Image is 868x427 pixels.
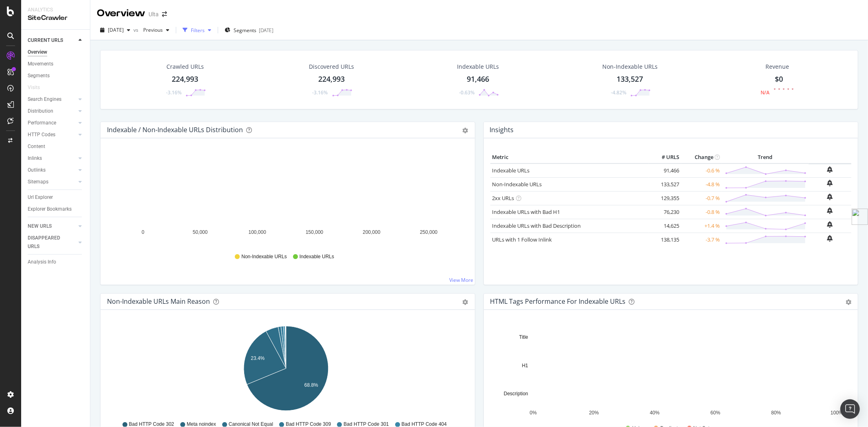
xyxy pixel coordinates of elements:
a: Inlinks [28,154,76,163]
a: NEW URLS [28,222,76,231]
text: 200,000 [363,229,380,235]
a: Distribution [28,107,76,115]
div: -3.16% [166,89,181,96]
div: Movements [28,60,53,68]
div: A chart. [107,323,465,417]
div: Search Engines [28,95,61,104]
td: 91,466 [649,163,681,178]
a: Content [28,142,84,151]
div: Visits [28,83,40,92]
td: 133,527 [649,177,681,191]
div: DISAPPEARED URLS [28,234,69,251]
text: 60% [711,410,720,416]
div: Explorer Bookmarks [28,205,72,213]
div: Sitemaps [28,178,48,186]
button: Filters [179,24,214,37]
td: 14,625 [649,219,681,233]
text: 0 [142,229,144,235]
a: Explorer Bookmarks [28,205,84,213]
span: 2025 Sep. 3rd [108,26,124,33]
button: Previous [140,24,173,37]
a: Search Engines [28,95,76,104]
text: Description [503,391,528,396]
div: SiteCrawler [28,13,83,23]
a: Indexable URLs with Bad H1 [492,208,560,216]
td: 138,135 [649,233,681,246]
td: -3.7 % [681,233,722,246]
a: Visits [28,83,48,92]
button: Segments[DATE] [221,24,277,37]
div: Distribution [28,107,53,115]
div: gear [463,128,468,133]
div: Performance [28,119,56,127]
div: Segments [28,72,50,80]
td: -0.7 % [681,191,722,205]
text: 50,000 [193,229,208,235]
svg: A chart. [107,151,465,246]
a: Sitemaps [28,178,76,186]
text: H1 [522,363,528,368]
a: 2xx URLs [492,194,514,202]
td: -0.8 % [681,205,722,219]
td: -0.6 % [681,163,722,178]
a: CURRENT URLS [28,36,76,45]
div: N/A [761,89,770,96]
div: CURRENT URLS [28,36,63,45]
div: Inlinks [28,154,42,163]
div: 224,993 [172,74,198,85]
div: Non-Indexable URLs Main Reason [107,297,210,305]
div: -3.16% [313,89,328,96]
a: Performance [28,119,76,127]
span: vs [133,26,140,33]
a: Segments [28,72,84,80]
a: DISAPPEARED URLS [28,234,76,251]
div: NEW URLS [28,222,52,231]
div: bell-plus [827,207,833,214]
th: Trend [722,151,809,163]
text: 23.4% [251,355,265,361]
div: 91,466 [467,74,490,85]
div: -0.63% [459,89,474,96]
div: bell-plus [827,194,833,200]
text: 0% [529,410,537,416]
text: 100% [831,410,843,416]
span: Non-Indexable URLs [241,253,286,260]
div: -4.82% [611,89,626,96]
text: Title [519,334,528,340]
div: Indexable URLs [457,63,499,71]
div: 133,527 [617,74,643,85]
a: HTTP Codes [28,131,76,139]
a: Outlinks [28,166,76,174]
a: View More [450,277,474,283]
div: Ulta [149,10,159,18]
div: bell-plus [827,166,833,173]
div: Non-Indexable URLs [602,63,658,71]
div: Indexable / Non-Indexable URLs Distribution [107,126,243,134]
div: gear [463,299,468,305]
span: Previous [140,26,163,33]
td: -4.8 % [681,177,722,191]
div: Crawled URLs [166,63,204,71]
span: Indexable URLs [300,253,334,260]
a: Overview [28,48,84,57]
a: Indexable URLs with Bad Description [492,222,581,229]
text: 150,000 [306,229,324,235]
th: Metric [490,151,649,163]
span: Segments [234,27,256,34]
span: $0 [775,74,783,84]
div: gear [846,299,851,305]
text: 80% [771,410,781,416]
div: bell-plus [827,180,833,186]
text: 20% [589,410,599,416]
div: Overview [28,48,47,57]
text: 68.8% [304,383,318,388]
span: Revenue [765,63,789,71]
svg: A chart. [490,323,848,417]
div: 224,993 [318,74,345,85]
h4: Insights [490,124,514,135]
div: Overview [97,7,145,20]
th: # URLS [649,151,681,163]
div: Outlinks [28,166,46,174]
